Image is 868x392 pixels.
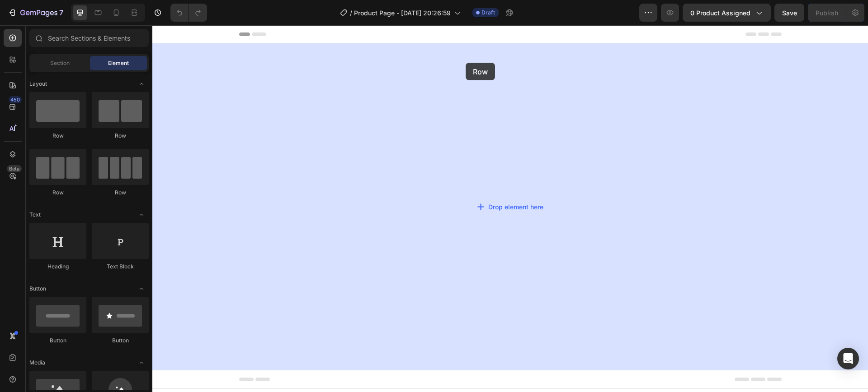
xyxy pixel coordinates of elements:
[29,189,86,197] div: Row
[29,132,86,140] div: Row
[29,337,86,345] div: Button
[4,4,67,22] button: 7
[92,132,149,140] div: Row
[782,9,797,17] span: Save
[354,8,451,18] span: Product Page - [DATE] 20:26:59
[134,281,149,296] span: Toggle open
[92,263,149,271] div: Text Block
[7,165,22,172] div: Beta
[108,59,129,67] span: Element
[59,7,63,18] p: 7
[481,9,495,17] span: Draft
[29,359,45,367] span: Media
[170,4,207,22] div: Undo/Redo
[29,211,41,219] span: Text
[134,208,149,222] span: Toggle open
[29,80,47,88] span: Layout
[29,29,149,47] input: Search Sections & Elements
[690,8,750,18] span: 0 product assigned
[152,25,868,392] iframe: Design area
[50,59,70,67] span: Section
[808,4,846,22] button: Publish
[92,189,149,197] div: Row
[134,77,149,91] span: Toggle open
[29,263,86,271] div: Heading
[816,8,838,18] div: Publish
[336,177,391,186] div: Drop element here
[92,337,149,345] div: Button
[774,4,804,22] button: Save
[29,285,46,293] span: Button
[134,355,149,370] span: Toggle open
[837,348,859,369] div: Open Intercom Messenger
[350,8,352,18] span: /
[683,4,771,22] button: 0 product assigned
[9,96,22,103] div: 450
